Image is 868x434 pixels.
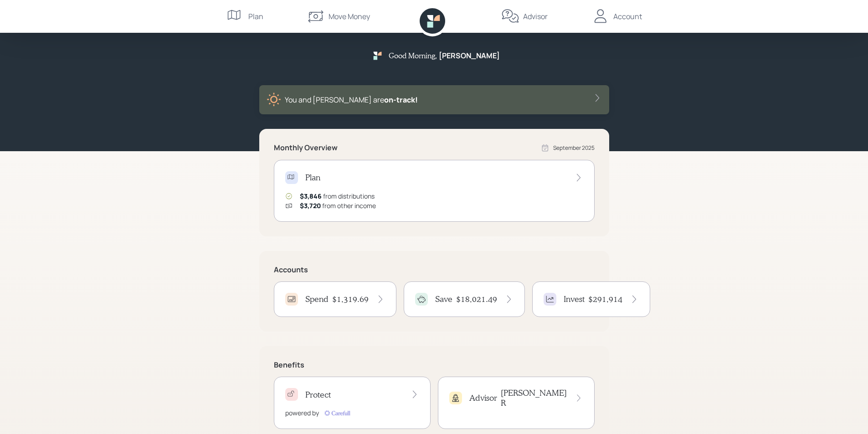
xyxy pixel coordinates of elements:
h4: Spend [305,294,329,304]
img: carefull-M2HCGCDH.digested.png [323,408,352,418]
h4: $1,319.69 [332,294,369,304]
h4: Invest [564,294,585,304]
div: You and [PERSON_NAME] are [285,94,418,105]
div: Account [613,11,642,22]
div: Move Money [329,11,370,22]
h4: Plan [305,173,320,183]
h4: Save [435,294,452,304]
h4: Protect [305,390,331,400]
h5: Monthly Overview [274,143,338,152]
div: from distributions [300,191,375,201]
h5: Benefits [274,361,595,369]
div: powered by [285,408,319,418]
span: $3,846 [300,192,322,200]
span: $3,720 [300,201,321,210]
h4: Advisor [469,393,497,403]
h5: [PERSON_NAME] [439,51,500,60]
span: on‑track! [384,95,418,105]
div: September 2025 [553,144,595,152]
div: Plan [248,11,263,22]
div: Advisor [523,11,548,22]
h5: Accounts [274,266,595,274]
h5: Good Morning , [389,51,437,60]
div: from other income [300,201,376,210]
h4: $291,914 [588,294,622,304]
h4: [PERSON_NAME] R [501,388,568,408]
img: sunny-XHVQM73Q.digested.png [267,92,281,107]
h4: $18,021.49 [456,294,497,304]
